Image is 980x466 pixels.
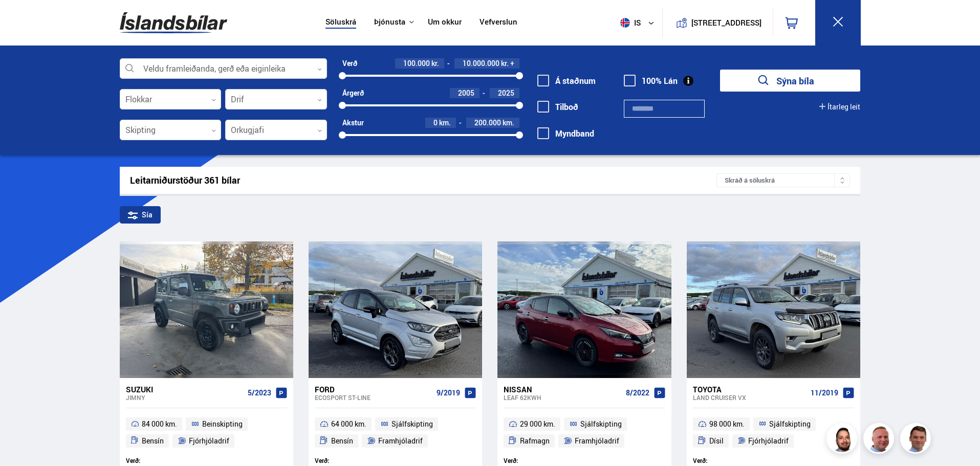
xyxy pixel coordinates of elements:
[520,435,550,447] span: Rafmagn
[693,385,807,394] div: Toyota
[504,394,621,401] div: Leaf 62KWH
[668,8,767,37] a: [STREET_ADDRESS]
[142,435,164,447] span: Bensín
[720,70,860,92] button: Sýna bíla
[331,435,353,447] span: Bensín
[325,17,356,28] a: Söluskrá
[716,173,850,187] div: Skráð á söluskrá
[315,457,396,464] div: Verð:
[504,385,621,394] div: Nissan
[503,119,514,127] span: km.
[811,389,838,397] span: 11/2019
[624,76,678,85] label: 100% Lán
[498,88,514,98] span: 2025
[537,129,594,138] label: Myndband
[437,389,460,397] span: 9/2019
[626,389,649,397] span: 8/2022
[616,18,642,28] span: is
[331,418,366,430] span: 64 000 km.
[537,102,578,112] label: Tilboð
[575,435,619,447] span: Framhjóladrif
[431,59,439,68] span: kr.
[537,76,596,85] label: Á staðnum
[620,18,630,28] img: svg+xml;base64,PHN2ZyB4bWxucz0iaHR0cDovL3d3dy53My5vcmcvMjAwMC9zdmciIHdpZHRoPSI1MTIiIGhlaWdodD0iNT...
[580,418,622,430] span: Sjálfskipting
[828,425,859,455] img: nhp88E3Fdnt1Opn2.png
[504,457,584,464] div: Verð:
[769,418,811,430] span: Sjálfskipting
[748,435,789,447] span: Fjórhjóladrif
[695,18,758,27] button: [STREET_ADDRESS]
[126,394,244,401] div: Jimny
[501,59,509,68] span: kr.
[374,17,405,27] button: Þjónusta
[510,59,514,68] span: +
[315,394,432,401] div: EcoSport ST-LINE
[433,118,438,127] span: 0
[474,118,501,127] span: 200.000
[709,435,724,447] span: Dísil
[126,457,207,464] div: Verð:
[120,206,161,224] div: Sía
[8,4,39,35] button: Opna LiveChat spjallviðmót
[315,385,432,394] div: Ford
[819,103,860,111] button: Ítarleg leit
[142,418,177,430] span: 84 000 km.
[130,175,717,186] div: Leitarniðurstöður 361 bílar
[709,418,745,430] span: 98 000 km.
[480,17,517,28] a: Vefverslun
[189,435,229,447] span: Fjórhjóladrif
[126,385,244,394] div: Suzuki
[202,418,243,430] span: Beinskipting
[342,89,364,97] div: Árgerð
[403,58,430,68] span: 100.000
[865,425,896,455] img: siFngHWaQ9KaOqBr.png
[248,389,271,397] span: 5/2023
[120,6,227,39] img: G0Ugv5HjCgRt.svg
[439,119,451,127] span: km.
[693,457,774,464] div: Verð:
[428,17,462,28] a: Um okkur
[902,425,932,455] img: FbJEzSuNWCJXmdc-.webp
[342,119,364,127] div: Akstur
[458,88,474,98] span: 2005
[616,8,662,38] button: is
[693,394,807,401] div: Land Cruiser VX
[463,58,499,68] span: 10.000.000
[378,435,423,447] span: Framhjóladrif
[342,59,357,68] div: Verð
[520,418,555,430] span: 29 000 km.
[391,418,433,430] span: Sjálfskipting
